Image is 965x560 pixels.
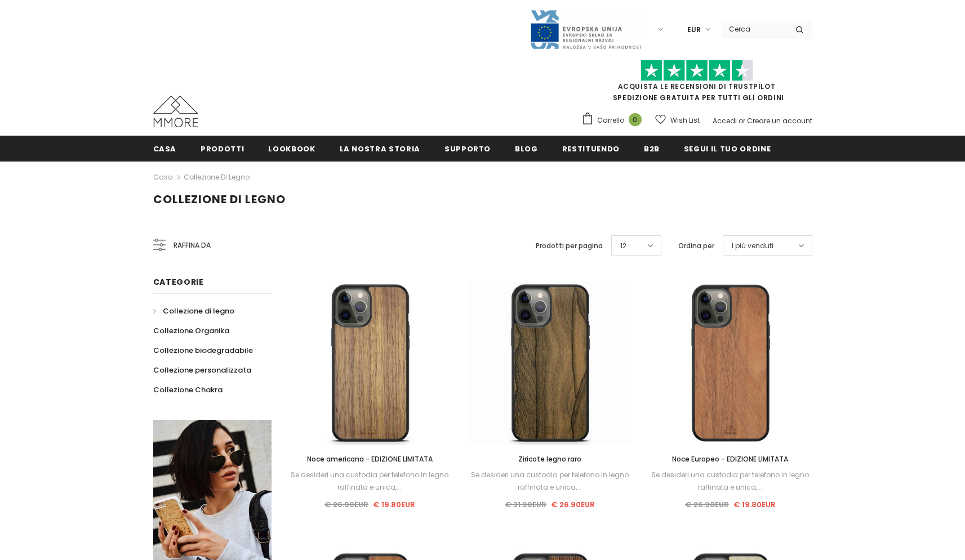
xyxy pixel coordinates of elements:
[739,116,745,126] span: or
[597,115,624,126] span: Carrello
[153,276,204,288] span: Categorie
[174,239,211,252] span: Raffina da
[201,144,244,154] span: Prodotti
[672,454,788,464] span: Noce Europeo - EDIZIONE LIMITATA
[340,136,420,161] a: La nostra storia
[644,136,660,161] a: B2B
[153,325,229,336] span: Collezione Organika
[618,82,776,91] a: Acquista le recensioni di TrustPilot
[562,144,620,154] span: Restituendo
[648,469,812,494] div: Se desideri una custodia per telefono in legno raffinata e unica,...
[153,171,173,184] a: Casa
[655,110,700,130] a: Wish List
[562,136,620,161] a: Restituendo
[581,65,812,102] span: SPEDIZIONE GRATUITA PER TUTTI GLI ORDINI
[518,454,581,464] span: Ziricote legno raro
[444,136,491,161] a: supporto
[530,9,642,50] img: Javni Razpis
[629,113,642,126] span: 0
[373,499,415,510] span: € 19.80EUR
[648,453,812,465] a: Noce Europeo - EDIZIONE LIMITATA
[747,116,812,126] a: Creare un account
[153,365,251,375] span: Collezione personalizzata
[153,301,234,321] a: Collezione di legno
[644,144,660,154] span: B2B
[268,144,315,154] span: Lookbook
[733,499,776,510] span: € 19.80EUR
[288,453,452,465] a: Noce americana - EDIZIONE LIMITATA
[551,499,595,510] span: € 26.90EUR
[515,136,538,161] a: Blog
[641,60,753,82] img: Fidati di Pilot Stars
[184,172,250,182] a: Collezione di legno
[153,96,198,127] img: Casi MMORE
[685,499,729,510] span: € 26.90EUR
[324,499,368,510] span: € 26.90EUR
[722,21,787,37] input: Search Site
[153,360,251,380] a: Collezione personalizzata
[153,380,223,400] a: Collezione Chakra
[678,240,714,252] label: Ordina per
[530,24,642,34] a: Javni Razpis
[620,240,626,252] span: 12
[201,136,244,161] a: Prodotti
[307,454,433,464] span: Noce americana - EDIZIONE LIMITATA
[505,499,546,510] span: € 31.90EUR
[153,144,177,154] span: Casa
[153,345,253,356] span: Collezione biodegradabile
[153,341,253,360] a: Collezione biodegradabile
[340,144,420,154] span: La nostra storia
[515,144,538,154] span: Blog
[670,115,700,126] span: Wish List
[684,136,771,161] a: Segui il tuo ordine
[713,116,737,126] a: Accedi
[163,306,234,316] span: Collezione di legno
[468,469,632,494] div: Se desideri una custodia per telefono in legno raffinata e unica,...
[536,240,603,252] label: Prodotti per pagina
[153,136,177,161] a: Casa
[732,240,773,252] span: I più venduti
[468,453,632,465] a: Ziricote legno raro
[153,384,223,395] span: Collezione Chakra
[153,321,229,341] a: Collezione Organika
[268,136,315,161] a: Lookbook
[687,24,701,35] span: EUR
[581,112,647,129] a: Carrello 0
[444,144,491,154] span: supporto
[288,469,452,494] div: Se desideri una custodia per telefono in legno raffinata e unica,...
[153,191,286,207] span: Collezione di legno
[684,144,771,154] span: Segui il tuo ordine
